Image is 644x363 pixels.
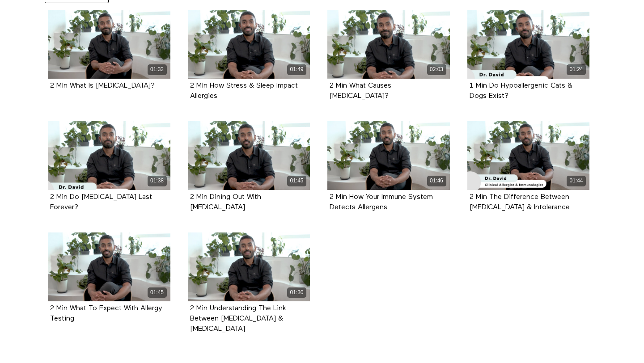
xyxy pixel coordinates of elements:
a: 2 Min How Your Immune System Detects Allergens 01:46 [327,121,450,190]
a: 2 Min Understanding The Link Between [MEDICAL_DATA] & [MEDICAL_DATA] [190,305,286,332]
div: 01:24 [567,64,586,75]
a: 1 Min Do Hypoallergenic Cats & Dogs Exist? 01:24 [467,10,590,79]
strong: 2 Min Do Allergies Last Forever? [50,194,152,211]
a: 1 Min Do Hypoallergenic Cats & Dogs Exist? [470,82,572,99]
div: 01:46 [427,176,446,186]
a: 2 Min Understanding The Link Between Allergies & Asthma 01:30 [188,232,310,301]
a: 2 Min How Stress & Sleep Impact Allergies [190,82,298,99]
a: 2 Min What Is [MEDICAL_DATA]? [50,82,155,89]
strong: 2 Min Dining Out With Food Allergies [190,194,261,211]
div: 01:30 [287,287,306,298]
a: 2 Min How Stress & Sleep Impact Allergies 01:49 [188,10,310,79]
a: 2 Min How Your Immune System Detects Allergens [330,194,433,211]
a: 2 Min The Difference Between Food Allergy & Intolerance 01:44 [467,121,590,190]
div: 01:38 [148,176,167,186]
div: 01:45 [148,287,167,298]
a: 2 Min Do Allergies Last Forever? 01:38 [48,121,170,190]
a: 2 Min Dining Out With [MEDICAL_DATA] [190,194,261,211]
strong: 2 Min What Is Lactose Intolerance? [50,82,155,89]
strong: 2 Min What To Expect With Allergy Testing [50,305,162,322]
a: 2 Min What To Expect With Allergy Testing 01:45 [48,232,170,301]
a: 2 Min The Difference Between [MEDICAL_DATA] & Intolerance [470,194,570,211]
div: 01:32 [148,64,167,75]
a: 2 Min What Is Lactose Intolerance? 01:32 [48,10,170,79]
div: 01:45 [287,176,306,186]
a: 2 Min Do [MEDICAL_DATA] Last Forever? [50,194,152,211]
strong: 2 Min Understanding The Link Between Allergies & Asthma [190,305,286,333]
div: 01:44 [567,176,586,186]
strong: 2 Min The Difference Between Food Allergy & Intolerance [470,194,570,211]
div: 01:49 [287,64,306,75]
a: 2 Min Dining Out With Food Allergies 01:45 [188,121,310,190]
a: 2 Min What To Expect With Allergy Testing [50,305,162,322]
